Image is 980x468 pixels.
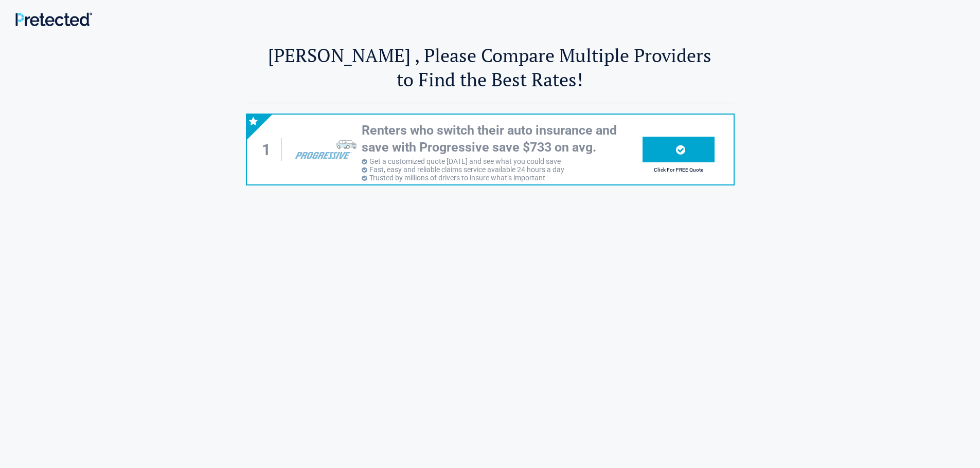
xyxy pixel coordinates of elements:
li: Get a customized quote [DATE] and see what you could save [362,157,643,165]
h2: Click For FREE Quote [643,167,715,173]
img: Main Logo [15,12,92,26]
h2: [PERSON_NAME] , Please Compare Multiple Providers to Find the Best Rates! [246,43,735,91]
li: Trusted by millions of drivers to insure what’s important [362,174,643,182]
h3: Renters who switch their auto insurance and save with Progressive save $733 on avg. [362,122,643,156]
img: progressive's logo [290,134,356,165]
div: 1 [257,138,282,161]
li: Fast, easy and reliable claims service available 24 hours a day [362,165,643,174]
